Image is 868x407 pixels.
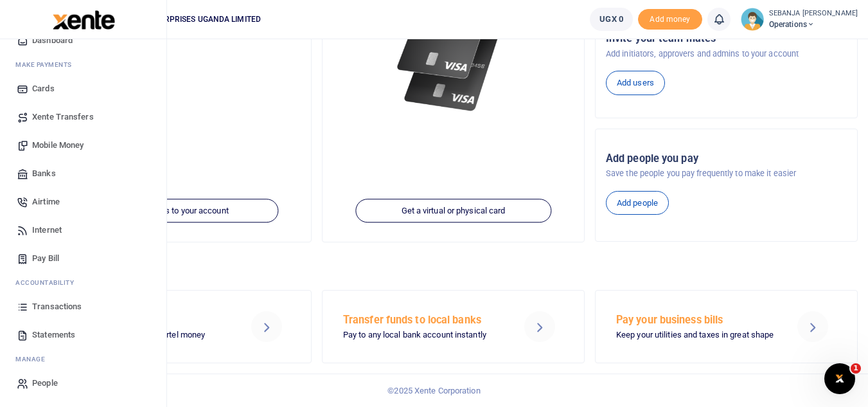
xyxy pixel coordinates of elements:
[32,34,73,47] span: Dashboard
[32,195,60,208] span: Airtime
[355,199,551,223] a: Get a virtual or physical card
[10,216,156,244] a: Internet
[10,103,156,131] a: Xente Transfers
[741,8,764,31] img: profile-user
[343,314,506,327] h5: Transfer funds to local banks
[53,10,115,30] img: logo-large
[606,167,847,180] p: Save the people you pay frequently to make it easier
[32,167,56,180] span: Banks
[616,314,779,327] h5: Pay your business bills
[638,9,702,30] li: Toup your wallet
[10,188,156,216] a: Airtime
[32,111,94,123] span: Xente Transfers
[10,321,156,349] a: Statements
[10,273,156,293] li: Ac
[32,329,75,341] span: Statements
[824,363,855,394] iframe: Intercom live chat
[343,329,506,342] p: Pay to any local bank account instantly
[10,159,156,188] a: Banks
[638,14,702,23] a: Add money
[32,82,55,95] span: Cards
[22,60,72,69] span: ake Payments
[77,14,266,25] span: [PERSON_NAME] ENTERPRISES UGANDA LIMITED
[32,224,62,237] span: Internet
[32,377,58,390] span: People
[606,48,847,60] p: Add initiators, approvers and admins to your account
[606,71,665,95] a: Add users
[595,290,858,363] a: Pay your business bills Keep your utilities and taxes in great shape
[10,75,156,103] a: Cards
[322,290,585,363] a: Transfer funds to local banks Pay to any local bank account instantly
[769,8,858,19] small: SEBANJA [PERSON_NAME]
[10,369,156,397] a: People
[10,131,156,159] a: Mobile Money
[590,8,633,31] a: UGX 0
[599,13,623,26] span: UGX 0
[606,191,669,215] a: Add people
[32,300,82,313] span: Transactions
[82,199,278,223] a: Add funds to your account
[638,9,702,30] span: Add money
[616,329,779,342] p: Keep your utilities and taxes in great shape
[32,252,59,265] span: Pay Bill
[51,14,115,24] a: logo-small logo-large logo-large
[22,354,46,364] span: anage
[10,244,156,273] a: Pay Bill
[10,55,156,75] li: M
[10,293,156,321] a: Transactions
[32,139,84,152] span: Mobile Money
[585,8,638,31] li: Wallet ballance
[851,363,861,374] span: 1
[49,259,858,273] h4: Make a transaction
[741,8,858,31] a: profile-user SEBANJA [PERSON_NAME] Operations
[10,26,156,55] a: Dashboard
[10,349,156,369] li: M
[769,19,858,30] span: Operations
[49,290,312,363] a: Send Mobile Money MTN mobile money and Airtel money
[25,278,74,287] span: countability
[606,152,847,165] h5: Add people you pay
